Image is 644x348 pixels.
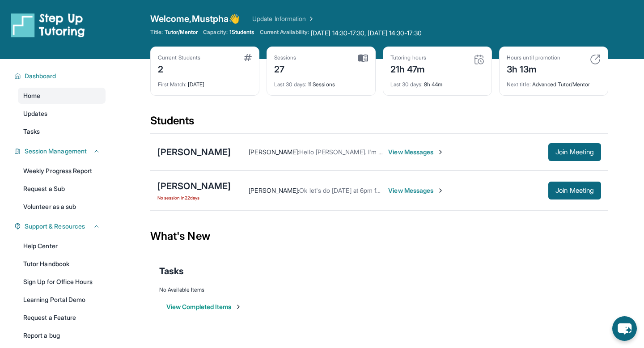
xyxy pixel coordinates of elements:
[507,61,560,76] div: 3h 13m
[244,54,252,61] img: card
[25,222,85,231] span: Support & Resources
[548,143,601,161] button: Join Meeting
[21,147,100,156] button: Session Management
[157,146,231,158] div: [PERSON_NAME]
[158,81,186,88] span: First Match :
[249,187,299,194] span: [PERSON_NAME] :
[437,149,444,156] img: Chevron-Right
[23,109,48,118] span: Updates
[274,54,297,61] div: Sessions
[21,222,100,231] button: Support & Resources
[18,274,106,290] a: Sign Up for Office Hours
[150,29,163,36] span: Title:
[25,72,56,81] span: Dashboard
[18,106,106,122] a: Updates
[23,91,40,100] span: Home
[158,76,252,88] div: [DATE]
[274,61,297,76] div: 27
[590,54,601,65] img: card
[25,147,87,156] span: Session Management
[390,61,426,76] div: 21h 47m
[159,286,599,293] div: No Available Items
[299,187,396,194] span: Ok let's do [DATE] at 6pm for now
[158,61,200,76] div: 2
[548,182,601,199] button: Join Meeting
[165,29,198,36] span: Tutor/Mentor
[306,14,315,23] img: Chevron Right
[274,76,368,88] div: 11 Sessions
[18,123,106,140] a: Tasks
[507,81,531,88] span: Next title :
[21,72,100,81] button: Dashboard
[18,88,106,104] a: Home
[390,54,426,61] div: Tutoring hours
[437,187,444,194] img: Chevron-Right
[252,14,315,23] a: Update Information
[507,54,560,61] div: Hours until promotion
[18,163,106,179] a: Weekly Progress Report
[274,81,306,88] span: Last 30 days :
[388,148,444,157] span: View Messages
[18,292,106,308] a: Learning Portal Demo
[11,13,85,38] img: logo
[229,29,254,36] span: 1 Students
[18,181,106,197] a: Request a Sub
[388,186,444,195] span: View Messages
[159,265,184,277] span: Tasks
[18,199,106,215] a: Volunteer as a sub
[612,316,637,341] button: chat-button
[260,29,309,38] span: Current Availability:
[157,180,231,192] div: [PERSON_NAME]
[507,76,601,88] div: Advanced Tutor/Mentor
[150,13,240,25] span: Welcome, Mustpha 👋
[157,194,231,201] span: No session in 22 days
[166,302,242,311] button: View Completed Items
[390,76,484,88] div: 8h 44m
[150,114,608,133] div: Students
[203,29,228,36] span: Capacity:
[555,149,594,155] span: Join Meeting
[311,29,422,38] span: [DATE] 14:30-17:30, [DATE] 14:30-17:30
[158,54,200,61] div: Current Students
[23,127,40,136] span: Tasks
[390,81,423,88] span: Last 30 days :
[18,256,106,272] a: Tutor Handbook
[474,54,484,65] img: card
[249,148,299,156] span: [PERSON_NAME] :
[150,216,608,256] div: What's New
[358,54,368,62] img: card
[555,188,594,193] span: Join Meeting
[18,327,106,344] a: Report a bug
[18,238,106,254] a: Help Center
[18,310,106,326] a: Request a Feature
